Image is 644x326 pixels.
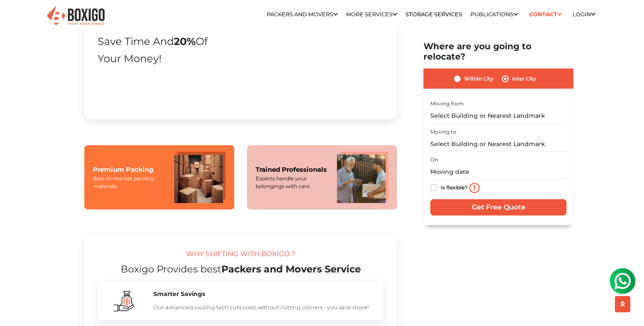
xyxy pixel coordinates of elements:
input: Get Free Quote [430,199,566,215]
img: Premium Packing [174,152,226,203]
p: Our advanced routing tech cuts costs without cutting corners - you save more! [153,303,375,312]
div: WHY SHIFTING WITH BOXIGO ? [98,249,383,263]
img: Boxigo [46,6,106,27]
input: Moving date [430,164,566,179]
div: Best-in-market packing materials. [93,175,166,190]
input: Select Building or Nearest Landmark [430,137,566,152]
input: Select Building or Nearest Landmark [430,108,566,123]
div: Trained Professionals [256,165,328,175]
a: Contact [526,8,564,21]
h5: Smarter Savings [153,290,375,298]
a: Storage Services [405,11,462,18]
img: Trained Professionals [337,152,388,203]
a: Packers and Movers [267,11,338,18]
label: Inter City [512,74,536,84]
label: Moving to [430,128,456,136]
label: Within City [464,74,493,84]
label: Is flexible? [441,182,468,191]
div: Premium Packing [93,165,166,175]
a: Login [572,11,596,18]
img: whatsapp-icon.svg [9,9,26,26]
label: On [430,156,438,164]
div: Experts handle your belongings with care. [256,175,328,190]
h2: Packers and Movers Service [98,263,383,275]
button: scroll up [615,296,630,312]
div: Book [DATE] and Save time and of your money! [98,16,209,67]
span: Boxigo Provides best [121,263,221,275]
h2: Where are you going to relocate? [423,41,573,62]
label: Moving from [430,100,464,108]
img: boxigo_packers_and_movers_huge_savings [113,291,134,311]
b: 20% [174,35,196,48]
img: info [469,183,480,193]
a: Publications [471,11,518,18]
a: More services [346,11,397,18]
